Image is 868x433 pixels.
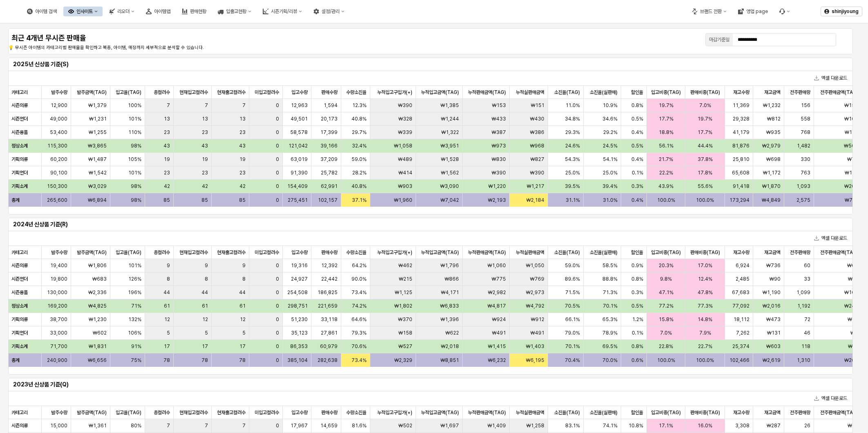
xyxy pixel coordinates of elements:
[324,102,338,109] span: 1,594
[288,196,308,203] span: 275,451
[844,116,858,122] span: ₩160
[8,45,430,51] p: 💡 무시즌 아이템의 카테고리별 판매율을 확인하고 복종, 아이템, 매장까지 세부적으로 분석할 수 있습니다.
[790,89,810,95] span: 전주판매량
[659,143,673,149] span: 56.1%
[352,129,367,136] span: 29.7%
[764,89,781,95] span: 재고금액
[116,249,141,255] span: 입고율(TAG)
[128,102,141,109] span: 100%
[11,34,427,42] h4: 최근 4개년 무시즌 판매율
[131,196,141,203] span: 98%
[733,89,749,95] span: 재고수량
[164,116,170,122] span: 13
[398,116,412,122] span: ₩328
[844,183,858,190] span: ₩204
[394,143,412,149] span: ₩1,058
[22,7,62,16] div: 아이템 검색
[554,89,580,95] span: 소진율(TAG)
[276,156,279,163] span: 0
[398,183,412,190] span: ₩903
[201,143,208,149] span: 43
[320,143,338,149] span: 39,166
[732,170,749,176] span: 65,608
[11,89,28,95] span: 카테고리
[179,249,208,255] span: 현재입고컬러수
[565,129,580,136] span: 29.3%
[530,170,544,176] span: ₩390
[322,9,340,14] div: 설정/관리
[733,7,773,16] button: 영업 page
[352,170,367,176] span: 28.2%
[290,129,308,136] span: 58,578
[201,196,208,203] span: 85
[346,89,367,95] span: 수량소진율
[128,129,141,136] span: 110%
[651,89,681,95] span: 입고비중(TAG)
[88,156,107,163] span: ₩1,487
[565,116,580,122] span: 34.8%
[271,9,297,14] div: 시즌기획/리뷰
[89,170,107,176] span: ₩1,542
[88,196,107,203] span: ₩6,894
[13,60,848,68] p: 2025년 신상품 기준(S)
[89,129,107,136] span: ₩1,255
[733,156,749,163] span: 25,810
[217,249,246,255] span: 현재출고컬러수
[659,170,673,176] span: 22.2%
[631,89,643,95] span: 할인율
[468,249,506,255] span: 누적판매금액(TAG)
[217,89,246,95] span: 현재출고컬러수
[659,116,673,122] span: 17.7%
[63,7,103,16] button: 인사이트
[164,183,170,190] span: 42
[766,156,781,163] span: ₩698
[128,116,141,122] span: 101%
[790,409,810,415] span: 전주판매량
[351,156,367,163] span: 59.0%
[76,9,93,14] div: 인사이트
[77,249,107,255] span: 발주금액(TAG)
[213,7,256,16] button: 입출고현황
[276,129,279,136] span: 0
[77,89,107,95] span: 발주금액(TAG)
[762,143,781,149] span: ₩2,979
[527,183,544,190] span: ₩1,217
[687,7,732,16] div: 브랜드 전환
[790,249,810,255] span: 전주판매량
[346,409,367,415] span: 수량소진율
[698,156,713,163] span: 37.8%
[398,170,412,176] span: ₩414
[801,102,810,109] span: 156
[398,129,412,136] span: ₩339
[700,9,722,14] div: 브랜드 전환
[351,183,367,190] span: 40.8%
[163,196,170,203] span: 85
[441,116,459,122] span: ₩1,244
[696,196,714,203] span: 100.0%
[352,143,367,149] span: 32.4%
[321,249,338,255] span: 판매수량
[202,116,208,122] span: 13
[128,170,141,176] span: 101%
[441,196,459,203] span: ₩7,042
[276,116,279,122] span: 0
[239,143,246,149] span: 43
[421,249,459,255] span: 누적입고금액(TAG)
[763,102,781,109] span: ₩1,232
[141,7,175,16] div: 아이템맵
[11,409,28,415] span: 카테고리
[104,7,139,16] button: 리오더
[774,7,795,16] div: 버그 제보 및 기능 개선 요청
[217,409,246,415] span: 현재출고컬러수
[767,116,781,122] span: ₩812
[154,249,170,255] span: 총컬러수
[530,129,544,136] span: ₩386
[51,409,67,415] span: 발주수량
[377,249,412,255] span: 누적입고구입가(+)
[690,409,720,415] span: 판매비중(TAG)
[796,183,810,190] span: 1,093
